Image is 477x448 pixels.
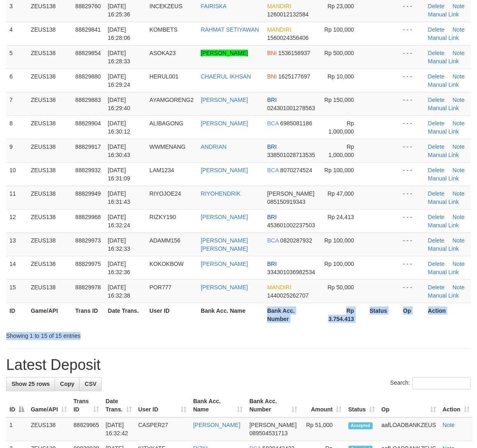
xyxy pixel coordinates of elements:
span: BRI [267,97,277,103]
span: Copy 1440025262707 to clipboard [267,292,309,299]
span: 88829917 [75,143,101,150]
a: RIYOHENDRIK [201,190,241,197]
label: Search: [390,377,471,390]
span: ALIBAGONG [149,120,183,127]
a: Manual Link [428,152,459,158]
a: Manual Link [428,292,459,299]
td: - - - [400,209,425,233]
span: Copy 085150919343 to clipboard [267,199,305,205]
a: Note [443,422,455,429]
a: Delete [428,120,445,127]
a: Note [453,284,465,291]
td: CASPER27 [135,418,190,441]
a: [PERSON_NAME] [201,120,248,127]
span: POR777 [149,284,172,291]
a: Manual Link [428,11,459,18]
a: Delete [428,214,445,220]
th: Bank Acc. Name: activate to sort column ascending [190,394,246,418]
span: Copy 334301036982534 to clipboard [267,269,315,275]
span: MANDIRI [267,26,291,33]
span: Copy 1625177697 to clipboard [278,73,310,80]
span: Copy 1560024356406 to clipboard [267,35,309,41]
span: Rp 500,000 [324,50,354,56]
td: 10 [6,162,28,186]
span: Copy 1536158937 to clipboard [278,50,310,56]
a: Note [453,120,465,127]
a: Note [453,143,465,150]
th: User ID [146,303,197,326]
td: - - - [400,45,425,69]
td: - - - [400,186,425,209]
td: 4 [6,22,28,45]
span: [DATE] 16:29:40 [108,97,131,111]
a: [PERSON_NAME] [201,50,248,56]
span: BRI [267,261,277,267]
a: Manual Link [428,58,459,65]
div: Showing 1 to 15 of 15 entries [6,329,193,340]
span: ADAMM156 [149,237,180,244]
span: Rp 100,000 [324,26,354,33]
td: - - - [400,22,425,45]
a: Manual Link [428,269,459,275]
a: [PERSON_NAME] [201,167,248,173]
span: Rp 1,000,000 [328,143,354,158]
th: Rp 3.754.413 [320,303,367,326]
span: BRI [267,143,277,150]
a: [PERSON_NAME] [201,214,248,220]
a: Delete [428,167,445,173]
th: Date Trans. [105,303,147,326]
th: Op: activate to sort column ascending [378,394,439,418]
span: Copy 1260012132584 to clipboard [267,11,309,18]
span: [DATE] 16:31:43 [108,190,131,205]
td: ZEUS138 [28,186,72,209]
span: 88829841 [75,26,101,33]
a: Note [453,50,465,56]
th: Game/API [28,303,72,326]
span: RIZKY190 [149,214,176,220]
span: [DATE] 16:25:36 [108,3,131,18]
th: Op [400,303,425,326]
a: Copy [55,377,80,391]
a: Manual Link [428,128,459,135]
span: 88829880 [75,73,101,80]
td: 11 [6,186,28,209]
span: Copy 8070274524 to clipboard [280,167,312,173]
a: Delete [428,284,445,291]
th: Action: activate to sort column ascending [439,394,473,418]
span: Copy [60,381,74,388]
a: Delete [428,73,445,80]
span: BNI [267,50,277,56]
td: 88829965 [70,418,102,441]
span: Copy 338501028713535 to clipboard [267,152,315,158]
td: - - - [400,162,425,186]
th: Status [367,303,400,326]
th: Bank Acc. Number: activate to sort column ascending [246,394,301,418]
span: RIYOJOE24 [149,190,181,197]
td: 6 [6,69,28,92]
span: MANDIRI [267,284,291,291]
a: ANDRIAN [201,143,227,150]
h1: Latest Deposit [6,357,471,374]
span: Copy 6985081186 to clipboard [280,120,312,127]
span: [DATE] 16:28:06 [108,26,131,41]
span: [DATE] 16:28:33 [108,50,131,65]
th: Amount: activate to sort column ascending [301,394,345,418]
span: [DATE] 16:30:43 [108,143,131,158]
th: Bank Acc. Number [264,303,320,326]
span: [DATE] 16:32:38 [108,284,131,299]
td: 7 [6,92,28,115]
a: FAIRISKA [201,3,227,9]
td: 13 [6,233,28,256]
th: Date Trans.: activate to sort column ascending [102,394,135,418]
span: ASOKA23 [149,50,176,56]
td: [DATE] 16:32:42 [102,418,135,441]
td: 1 [6,418,28,441]
th: Action [425,303,471,326]
span: 88829973 [75,237,101,244]
span: Copy 024301001278563 to clipboard [267,105,315,111]
td: ZEUS138 [28,279,72,303]
span: BNI [267,73,277,80]
span: Rp 100,000 [324,261,354,267]
span: MANDIRI [267,3,291,9]
span: [DATE] 16:29:24 [108,73,131,88]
